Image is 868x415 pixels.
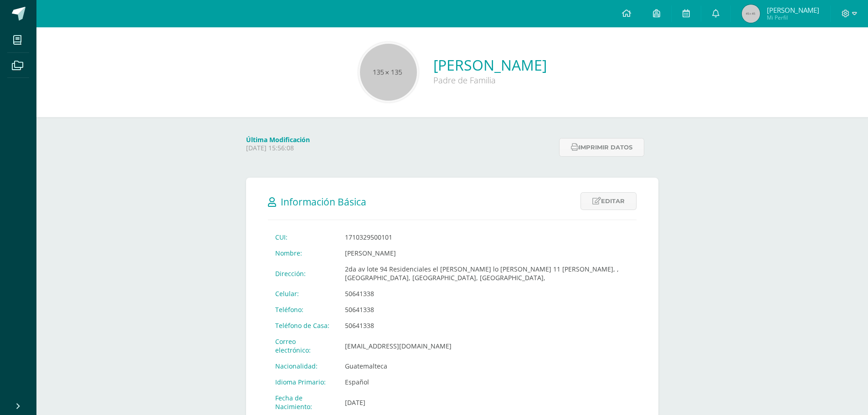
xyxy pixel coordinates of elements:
td: 50641338 [338,286,637,302]
td: CUI: [268,229,338,245]
span: [PERSON_NAME] [767,5,819,15]
td: [PERSON_NAME] [338,245,637,261]
td: Idioma Primario: [268,374,338,390]
td: Celular: [268,286,338,302]
td: Español [338,374,637,390]
img: 135x135 [360,44,417,101]
td: Correo electrónico: [268,333,338,358]
td: Teléfono de Casa: [268,318,338,333]
td: Nombre: [268,245,338,261]
span: Mi Perfil [767,14,819,21]
h4: Última Modificación [246,135,554,144]
td: Dirección: [268,261,338,286]
td: 50641338 [338,318,637,333]
td: Teléfono: [268,302,338,318]
td: [EMAIL_ADDRESS][DOMAIN_NAME] [338,333,637,358]
td: 1710329500101 [338,229,637,245]
div: Padre de Familia [433,75,547,86]
td: 50641338 [338,302,637,318]
p: [DATE] 15:56:08 [246,144,554,152]
td: 2da av lote 94 Residenciales el [PERSON_NAME] lo [PERSON_NAME] 11 [PERSON_NAME], , [GEOGRAPHIC_DA... [338,261,637,286]
td: Guatemalteca [338,358,637,374]
button: Imprimir datos [559,138,644,157]
td: Fecha de Nacimiento: [268,390,338,415]
img: 45x45 [742,5,760,23]
span: Información Básica [281,195,366,208]
a: [PERSON_NAME] [433,55,547,75]
td: Nacionalidad: [268,358,338,374]
td: [DATE] [338,390,637,415]
a: Editar [580,192,637,210]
